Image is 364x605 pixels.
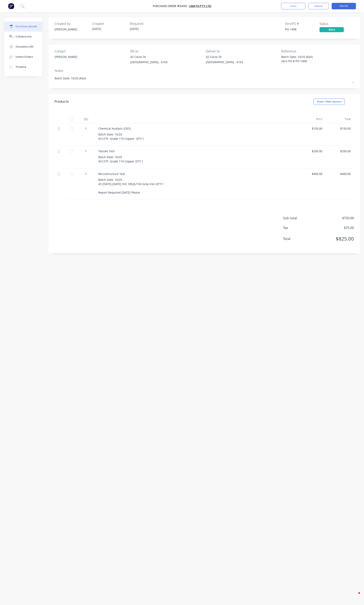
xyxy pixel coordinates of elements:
div: Created [92,21,127,26]
button: Linked Orders [4,52,42,62]
span: $750.00 [313,216,354,220]
div: Reference [281,49,354,54]
button: Purchase details [4,21,42,32]
button: Close [281,3,305,9]
div: Created by [55,21,89,26]
div: Batch Date: 10/25 AS1279 Grade 110 Copper QTY:1 [98,132,294,141]
button: Edit Bill [332,3,356,9]
div: Total [326,115,354,123]
div: Batch Date: 10/25 AS [DATE]-[DATE] ISO 185/JL/150 Grey Iron QTY:1 Report Required [DATE] Please [98,178,294,195]
div: $200.00 [329,149,351,153]
div: PO-1408 [285,27,320,31]
div: Checklists 0/0 [16,45,33,49]
span: $75.00 [313,225,354,230]
div: Qty [77,115,95,123]
div: 1 [80,172,92,176]
div: Billed [320,27,344,32]
div: Tensile Test [98,149,294,153]
div: Linked Orders [16,55,33,59]
div: [GEOGRAPHIC_DATA], , 6163 [130,60,167,64]
div: [PERSON_NAME] [55,55,77,59]
div: $150.00 [329,126,351,131]
div: Deliver to [206,49,278,54]
span: $825.00 [313,235,354,242]
div: Collaborate [16,35,32,38]
div: Bill to [130,49,203,54]
div: Status [320,21,354,26]
div: $150.00 [301,126,322,131]
div: $200.00 [301,149,322,153]
div: 42 Cocos Dr [130,55,167,59]
span: Tax [283,225,313,230]
button: Timeline [4,62,42,72]
div: Xero PO # [285,21,320,26]
div: Purchase Order #9456 - [153,4,189,8]
button: Options [308,3,329,9]
div: $400.00 [329,172,351,176]
div: $400.00 [301,172,322,176]
button: Collaborate [4,32,42,42]
div: 1 [80,126,92,131]
textarea: Batch Date: 10/25 (Rail) Xero PO # PO-1408 [281,55,332,64]
div: Purchase details [16,25,37,28]
div: Microstructure Test [98,172,294,176]
button: Checklists 0/0 [4,42,42,52]
div: Contact [55,49,127,54]
div: Chemical Analysis (OES) [98,126,294,131]
a: LMATS PTY LTD [189,4,211,8]
div: 1 [80,149,92,153]
div: Price [297,115,326,123]
div: Notes [55,68,354,73]
span: Total [283,236,313,241]
img: Factory [8,3,14,9]
div: 42 Cocos Dr [206,55,243,59]
button: Show / Hide columns [313,98,345,105]
iframe: Intercom live chat [350,591,360,601]
div: Timeline [16,65,26,69]
div: [GEOGRAPHIC_DATA], , 6163 [206,60,243,64]
div: [PERSON_NAME] [55,27,89,31]
div: Batch Date: 10/25 AS1279 Grade 110 Copper QTY:1 [98,155,294,163]
span: Sub total [283,216,313,220]
textarea: Batch Date: 10/25 (Rail) [55,74,354,83]
div: Products [55,99,69,104]
div: Required [130,21,164,26]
